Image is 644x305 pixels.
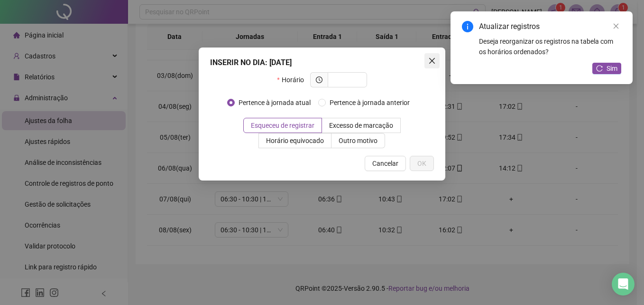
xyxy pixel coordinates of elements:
span: Esqueceu de registrar [251,122,314,129]
span: Outro motivo [339,137,377,144]
button: Cancelar [365,156,406,171]
span: close [428,57,436,65]
button: Close [424,53,440,68]
button: Sim [592,63,621,74]
span: Pertence à jornada atual [235,97,314,108]
div: Deseja reorganizar os registros na tabela com os horários ordenados? [479,36,621,57]
button: OK [410,156,434,171]
span: Horário equivocado [266,137,324,144]
span: Pertence à jornada anterior [326,97,414,108]
span: reload [596,65,603,72]
label: Horário [277,72,310,87]
div: Atualizar registros [479,21,621,32]
span: clock-circle [316,76,322,83]
span: Excesso de marcação [329,122,393,129]
div: INSERIR NO DIA : [DATE] [210,57,434,68]
a: Close [611,21,621,31]
span: Cancelar [372,158,398,169]
span: Sim [607,63,617,74]
span: close [613,23,619,29]
span: info-circle [462,21,473,32]
div: Open Intercom Messenger [612,273,635,295]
